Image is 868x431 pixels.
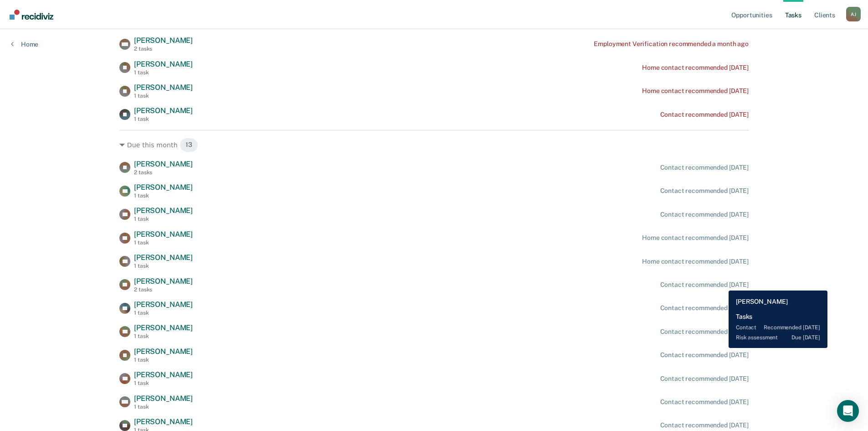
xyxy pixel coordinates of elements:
[594,40,748,48] div: Employment Verification recommended a month ago
[134,394,193,403] span: [PERSON_NAME]
[180,138,198,152] span: 13
[134,404,193,410] div: 1 task
[660,351,749,359] div: Contact recommended [DATE]
[134,192,193,199] div: 1 task
[660,328,749,336] div: Contact recommended [DATE]
[134,160,193,168] span: [PERSON_NAME]
[134,230,193,239] span: [PERSON_NAME]
[660,111,749,119] div: Contact recommended [DATE]
[134,310,193,316] div: 1 task
[660,398,749,406] div: Contact recommended [DATE]
[134,46,193,52] div: 2 tasks
[642,258,749,265] div: Home contact recommended [DATE]
[660,281,749,289] div: Contact recommended [DATE]
[119,138,749,152] div: Due this month 13
[134,60,193,68] span: [PERSON_NAME]
[134,239,193,246] div: 1 task
[642,87,749,95] div: Home contact recommended [DATE]
[134,333,193,339] div: 1 task
[134,286,193,293] div: 2 tasks
[134,323,193,332] span: [PERSON_NAME]
[134,36,193,45] span: [PERSON_NAME]
[134,370,193,379] span: [PERSON_NAME]
[642,234,749,242] div: Home contact recommended [DATE]
[660,421,749,429] div: Contact recommended [DATE]
[11,40,38,48] a: Home
[134,83,193,92] span: [PERSON_NAME]
[134,93,193,99] div: 1 task
[134,300,193,309] span: [PERSON_NAME]
[837,400,859,422] div: Open Intercom Messenger
[642,64,749,72] div: Home contact recommended [DATE]
[134,116,193,122] div: 1 task
[134,106,193,115] span: [PERSON_NAME]
[134,253,193,262] span: [PERSON_NAME]
[10,10,53,20] img: Recidiviz
[660,375,749,383] div: Contact recommended [DATE]
[134,169,193,176] div: 2 tasks
[660,187,749,195] div: Contact recommended [DATE]
[660,164,749,171] div: Contact recommended [DATE]
[846,7,861,21] div: A J
[134,357,193,363] div: 1 task
[134,206,193,215] span: [PERSON_NAME]
[846,7,861,21] button: Profile dropdown button
[134,347,193,356] span: [PERSON_NAME]
[134,183,193,192] span: [PERSON_NAME]
[660,211,749,218] div: Contact recommended [DATE]
[134,263,193,269] div: 1 task
[134,69,193,76] div: 1 task
[134,216,193,222] div: 1 task
[134,277,193,286] span: [PERSON_NAME]
[134,417,193,426] span: [PERSON_NAME]
[134,380,193,386] div: 1 task
[660,304,749,312] div: Contact recommended [DATE]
